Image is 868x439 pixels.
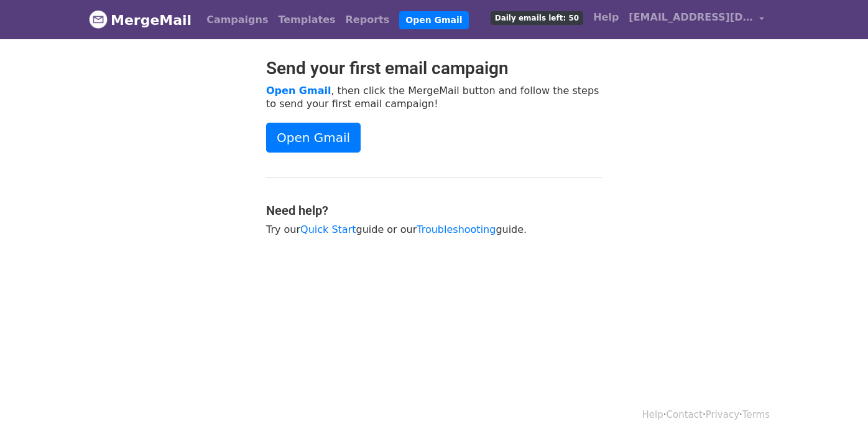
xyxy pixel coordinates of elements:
span: [EMAIL_ADDRESS][DOMAIN_NAME] [629,10,753,25]
a: Privacy [706,409,739,420]
h2: Send your first email campaign [266,58,602,79]
p: , then click the MergeMail button and follow the steps to send your first email campaign! [266,84,602,110]
a: [EMAIL_ADDRESS][DOMAIN_NAME] [624,5,769,34]
a: Campaigns [201,7,273,32]
a: Help [588,5,624,30]
h4: Need help? [266,203,602,218]
a: Open Gmail [399,11,468,29]
a: Open Gmail [266,123,361,153]
a: MergeMail [89,7,192,33]
a: Reports [341,7,395,32]
p: Try our guide or our guide. [266,223,602,236]
a: Quick Start [300,224,356,235]
span: Daily emails left: 50 [491,11,583,25]
a: Daily emails left: 50 [486,5,588,30]
a: Open Gmail [266,85,331,97]
a: Terms [742,409,770,420]
img: MergeMail logo [89,10,108,29]
a: Contact [667,409,703,420]
a: Templates [273,7,340,32]
a: Troubleshooting [417,224,496,235]
a: Help [642,409,663,420]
